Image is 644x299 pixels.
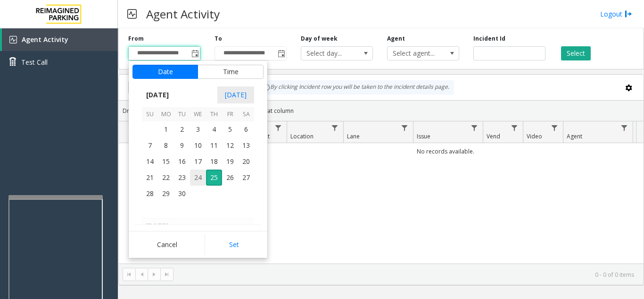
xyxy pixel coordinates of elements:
[142,137,158,154] td: Sunday, September 7, 2025
[206,107,222,122] th: Th
[158,154,174,170] td: Monday, September 15, 2025
[600,9,632,19] a: Logout
[174,170,190,186] td: Tuesday, September 23, 2025
[21,57,48,67] span: Test Call
[388,47,445,60] span: Select agent...
[222,170,238,186] td: Friday, September 26, 2025
[387,34,405,43] label: Agent
[190,170,206,186] span: 24
[206,137,222,154] td: Thursday, September 11, 2025
[215,34,222,43] label: To
[142,154,158,170] td: Sunday, September 14, 2025
[158,121,174,137] span: 1
[258,80,454,94] div: By clicking Incident row you will be taken to the incident details page.
[276,47,286,60] span: Toggle popup
[119,103,644,119] div: Drag a column header and drop it here to group by that column
[301,34,338,43] label: Day of week
[132,65,198,79] button: Date tab
[206,170,222,186] span: 25
[301,47,358,60] span: Select day...
[2,28,118,51] a: Agent Activity
[179,271,634,279] kendo-pager-info: 0 - 0 of 0 items
[141,2,224,26] h3: Agent Activity
[206,121,222,137] td: Thursday, September 4, 2025
[508,121,521,134] a: Vend Filter Menu
[206,154,222,170] span: 18
[174,154,190,170] span: 16
[158,186,174,202] span: 29
[347,132,360,140] span: Lane
[625,9,632,19] img: logout
[222,107,238,122] th: Fr
[190,154,206,170] td: Wednesday, September 17, 2025
[206,154,222,170] td: Thursday, September 18, 2025
[527,132,542,140] span: Video
[272,121,285,134] a: Lot Filter Menu
[561,46,591,60] button: Select
[158,154,174,170] span: 15
[473,34,505,43] label: Incident Id
[142,170,158,186] span: 21
[158,186,174,202] td: Monday, September 29, 2025
[487,132,500,140] span: Vend
[127,2,137,26] img: pageIcon
[142,154,158,170] span: 14
[567,132,582,140] span: Agent
[158,170,174,186] td: Monday, September 22, 2025
[174,186,190,202] span: 30
[398,121,411,134] a: Lane Filter Menu
[190,47,200,60] span: Toggle popup
[222,137,238,154] td: Friday, September 12, 2025
[238,137,254,154] span: 13
[190,137,206,154] span: 10
[158,121,174,137] td: Monday, September 1, 2025
[22,35,68,44] span: Agent Activity
[142,137,158,154] span: 7
[119,121,644,264] div: Data table
[238,107,254,122] th: Sa
[142,170,158,186] td: Sunday, September 21, 2025
[190,154,206,170] span: 17
[238,154,254,170] td: Saturday, September 20, 2025
[142,186,158,202] span: 28
[158,170,174,186] span: 22
[238,170,254,186] td: Saturday, September 27, 2025
[618,121,631,134] a: Agent Filter Menu
[238,121,254,137] td: Saturday, September 6, 2025
[190,121,206,137] span: 3
[190,121,206,137] td: Wednesday, September 3, 2025
[174,121,190,137] span: 2
[222,170,238,186] span: 26
[174,121,190,137] td: Tuesday, September 2, 2025
[174,154,190,170] td: Tuesday, September 16, 2025
[468,121,481,134] a: Issue Filter Menu
[238,170,254,186] span: 27
[290,132,314,140] span: Location
[222,121,238,137] td: Friday, September 5, 2025
[142,88,173,102] span: [DATE]
[174,107,190,122] th: Tu
[9,36,17,43] img: 'icon'
[174,137,190,154] span: 9
[174,186,190,202] td: Tuesday, September 30, 2025
[548,121,561,134] a: Video Filter Menu
[132,234,202,255] button: Cancel
[222,137,238,154] span: 12
[238,154,254,170] span: 20
[206,170,222,186] td: Thursday, September 25, 2025
[158,137,174,154] td: Monday, September 8, 2025
[128,34,144,43] label: From
[142,186,158,202] td: Sunday, September 28, 2025
[142,107,158,122] th: Su
[222,154,238,170] td: Friday, September 19, 2025
[206,137,222,154] span: 11
[238,121,254,137] span: 6
[206,121,222,137] span: 4
[174,137,190,154] td: Tuesday, September 9, 2025
[198,65,264,79] button: Time tab
[222,154,238,170] span: 19
[142,218,254,234] th: [DATE]
[222,121,238,137] span: 5
[190,170,206,186] td: Wednesday, September 24, 2025
[190,107,206,122] th: We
